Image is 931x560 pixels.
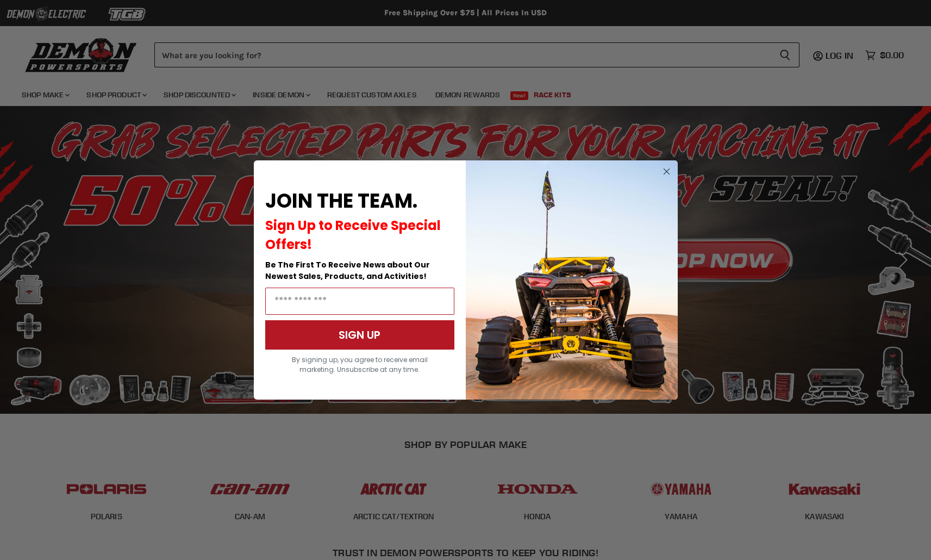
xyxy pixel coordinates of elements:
button: Close dialog [660,165,673,178]
span: JOIN THE TEAM. [265,187,417,215]
span: By signing up, you agree to receive email marketing. Unsubscribe at any time. [292,355,428,374]
input: Email Address [265,288,454,315]
img: a9095488-b6e7-41ba-879d-588abfab540b.jpeg [466,160,678,400]
span: Be The First To Receive News about Our Newest Sales, Products, and Activities! [265,259,430,282]
span: Sign Up to Receive Special Offers! [265,216,441,253]
button: SIGN UP [265,320,454,350]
